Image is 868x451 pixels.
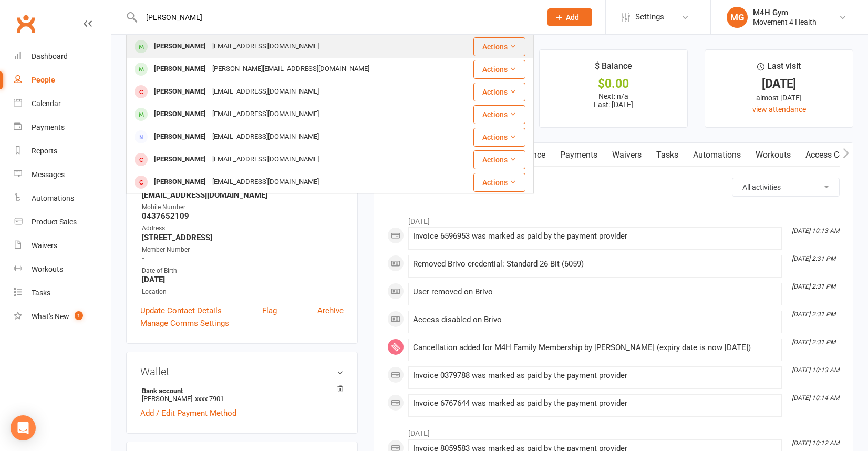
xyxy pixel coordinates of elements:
[413,260,777,269] div: Removed Brivo credential: Standard 26 Bit (6059)
[32,289,50,297] div: Tasks
[142,223,344,233] div: Address
[715,78,843,89] div: [DATE]
[727,7,748,28] div: MG
[792,255,835,262] i: [DATE] 2:31 PM
[151,107,209,122] div: [PERSON_NAME]
[14,210,111,234] a: Product Sales
[142,254,344,263] strong: -
[209,175,322,190] div: [EMAIL_ADDRESS][DOMAIN_NAME]
[753,17,817,27] div: Movement 4 Health
[142,202,344,212] div: Mobile Number
[752,105,806,114] a: view attendance
[142,387,338,395] strong: Bank account
[14,163,111,187] a: Messages
[14,116,111,139] a: Payments
[32,194,74,202] div: Automations
[142,275,344,284] strong: [DATE]
[549,78,678,89] div: $0.00
[14,281,111,305] a: Tasks
[387,422,840,439] li: [DATE]
[748,143,798,167] a: Workouts
[473,83,525,101] button: Actions
[32,312,69,321] div: What's New
[413,343,777,352] div: Cancellation added for M4H Family Membership by [PERSON_NAME] (expiry date is now [DATE])
[11,415,36,440] div: Open Intercom Messenger
[138,10,534,25] input: Search...
[473,60,525,79] button: Actions
[14,139,111,163] a: Reports
[32,99,61,108] div: Calendar
[140,317,229,330] a: Manage Comms Settings
[473,105,525,124] button: Actions
[142,190,344,200] strong: [EMAIL_ADDRESS][DOMAIN_NAME]
[387,210,840,227] li: [DATE]
[151,175,209,190] div: [PERSON_NAME]
[14,187,111,210] a: Automations
[792,339,835,346] i: [DATE] 2:31 PM
[209,107,322,122] div: [EMAIL_ADDRESS][DOMAIN_NAME]
[195,395,224,403] span: xxxx 7901
[209,129,322,145] div: [EMAIL_ADDRESS][DOMAIN_NAME]
[13,11,39,37] a: Clubworx
[413,371,777,380] div: Invoice 0379788 was marked as paid by the payment provider
[547,8,592,26] button: Add
[595,59,632,78] div: $ Balance
[151,129,209,145] div: [PERSON_NAME]
[317,304,344,317] a: Archive
[32,218,77,226] div: Product Sales
[553,143,605,167] a: Payments
[32,265,63,273] div: Workouts
[32,241,57,250] div: Waivers
[142,245,344,255] div: Member Number
[142,211,344,221] strong: 0437652109
[566,13,579,22] span: Add
[605,143,649,167] a: Waivers
[798,143,868,167] a: Access Control
[757,59,801,78] div: Last visit
[413,288,777,296] div: User removed on Brivo
[792,439,839,447] i: [DATE] 10:12 AM
[635,5,664,29] span: Settings
[209,84,322,99] div: [EMAIL_ADDRESS][DOMAIN_NAME]
[14,92,111,116] a: Calendar
[32,76,55,84] div: People
[473,150,525,169] button: Actions
[140,304,222,317] a: Update Contact Details
[151,61,209,77] div: [PERSON_NAME]
[32,170,65,179] div: Messages
[792,366,839,374] i: [DATE] 10:13 AM
[549,92,678,109] p: Next: n/a Last: [DATE]
[140,407,236,419] a: Add / Edit Payment Method
[792,227,839,234] i: [DATE] 10:13 AM
[151,152,209,167] div: [PERSON_NAME]
[14,258,111,281] a: Workouts
[792,394,839,402] i: [DATE] 10:14 AM
[792,283,835,290] i: [DATE] 2:31 PM
[473,173,525,192] button: Actions
[32,52,68,60] div: Dashboard
[142,287,344,297] div: Location
[14,68,111,92] a: People
[14,45,111,68] a: Dashboard
[413,232,777,241] div: Invoice 6596953 was marked as paid by the payment provider
[209,152,322,167] div: [EMAIL_ADDRESS][DOMAIN_NAME]
[262,304,277,317] a: Flag
[715,92,843,104] div: almost [DATE]
[32,147,57,155] div: Reports
[792,311,835,318] i: [DATE] 2:31 PM
[209,39,322,54] div: [EMAIL_ADDRESS][DOMAIN_NAME]
[140,385,344,404] li: [PERSON_NAME]
[413,399,777,408] div: Invoice 6767644 was marked as paid by the payment provider
[151,84,209,99] div: [PERSON_NAME]
[140,366,344,377] h3: Wallet
[14,305,111,329] a: What's New1
[142,266,344,276] div: Date of Birth
[387,178,840,194] h3: Activity
[151,39,209,54] div: [PERSON_NAME]
[649,143,686,167] a: Tasks
[753,8,817,17] div: M4H Gym
[75,311,83,320] span: 1
[142,233,344,242] strong: [STREET_ADDRESS]
[209,61,373,77] div: [PERSON_NAME][EMAIL_ADDRESS][DOMAIN_NAME]
[686,143,748,167] a: Automations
